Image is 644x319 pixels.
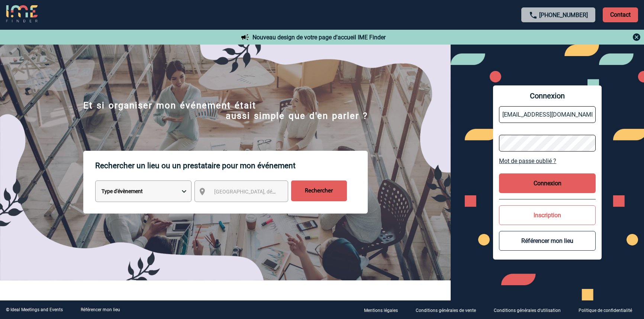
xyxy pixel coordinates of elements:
[214,189,318,195] span: [GEOGRAPHIC_DATA], département, région...
[416,308,476,313] p: Conditions générales de vente
[494,308,561,313] p: Conditions générales d'utilisation
[291,180,347,201] input: Rechercher
[410,306,488,313] a: Conditions générales de vente
[499,205,596,225] button: Inscription
[364,308,398,313] p: Mentions légales
[539,12,588,19] a: [PHONE_NUMBER]
[603,7,638,22] p: Contact
[529,11,538,20] img: call-24-px.png
[579,308,632,313] p: Politique de confidentialité
[358,306,410,313] a: Mentions légales
[488,306,573,313] a: Conditions générales d'utilisation
[573,306,644,313] a: Politique de confidentialité
[499,231,596,251] button: Référencer mon lieu
[499,106,596,123] input: Email *
[499,157,596,165] a: Mot de passe oublié ?
[6,307,63,312] div: © Ideal Meetings and Events
[499,173,596,193] button: Connexion
[95,151,368,180] p: Rechercher un lieu ou un prestataire pour mon événement
[81,307,120,312] a: Référencer mon lieu
[499,91,596,100] span: Connexion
